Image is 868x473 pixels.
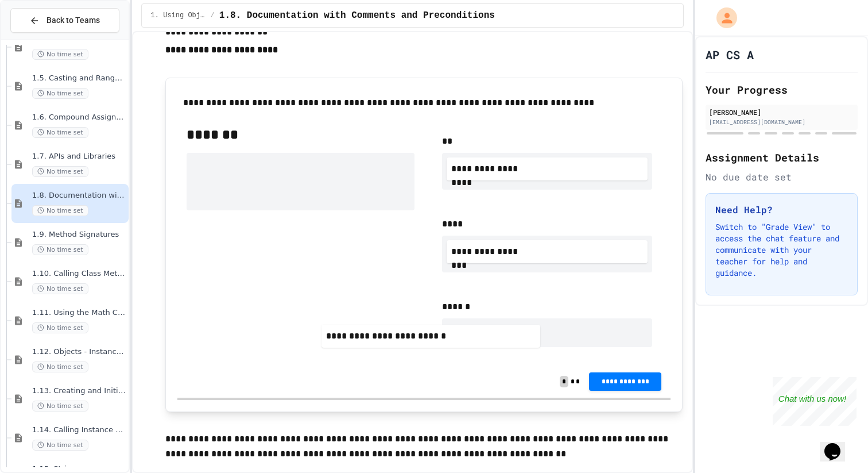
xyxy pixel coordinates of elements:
span: 1.8. Documentation with Comments and Preconditions [32,191,126,201]
span: No time set [32,88,88,99]
span: 1.13. Creating and Initializing Objects: Constructors [32,386,126,396]
span: No time set [32,322,88,333]
span: 1.10. Calling Class Methods [32,269,126,279]
div: [EMAIL_ADDRESS][DOMAIN_NAME] [709,118,854,126]
span: 1.12. Objects - Instances of Classes [32,347,126,357]
span: No time set [32,127,88,138]
span: Back to Teams [46,14,100,26]
span: No time set [32,49,88,60]
span: 1. Using Objects and Methods [151,11,206,20]
span: 1.7. APIs and Libraries [32,152,126,161]
h1: AP CS A [706,47,754,63]
h3: Need Help? [715,203,848,217]
span: 1.9. Method Signatures [32,230,126,240]
button: Back to Teams [10,8,119,33]
iframe: chat widget [820,427,857,462]
span: 1.14. Calling Instance Methods [32,425,126,435]
span: No time set [32,244,88,255]
span: 1.8. Documentation with Comments and Preconditions [219,9,495,22]
span: No time set [32,440,88,451]
span: No time set [32,283,88,294]
iframe: chat widget [773,377,857,426]
span: No time set [32,205,88,216]
h2: Your Progress [706,82,858,98]
span: No time set [32,362,88,372]
span: No time set [32,166,88,177]
div: [PERSON_NAME] [709,107,854,117]
span: / [211,11,215,20]
span: 1.5. Casting and Ranges of Values [32,74,126,83]
div: No due date set [706,170,858,184]
span: No time set [32,401,88,412]
div: My Account [704,5,740,31]
p: Switch to "Grade View" to access the chat feature and communicate with your teacher for help and ... [715,221,848,279]
h2: Assignment Details [706,149,858,166]
span: 1.6. Compound Assignment Operators [32,113,126,122]
span: 1.11. Using the Math Class [32,308,126,318]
